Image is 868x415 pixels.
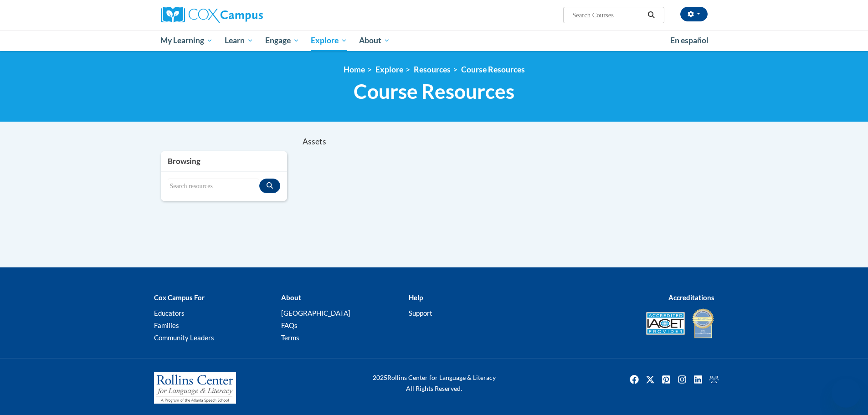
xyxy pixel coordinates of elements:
a: FAQs [281,321,298,329]
a: Resources [414,65,451,74]
span: My Learning [160,35,213,46]
a: Pinterest [659,372,673,387]
button: Account Settings [680,7,708,21]
a: Explore [305,30,353,51]
a: En español [664,31,714,50]
img: LinkedIn icon [691,372,705,387]
a: Twitter [643,372,657,387]
a: Community Leaders [154,333,214,342]
a: Learn [219,30,259,51]
button: Search resources [259,179,280,193]
button: Search [644,10,658,20]
a: Engage [259,30,305,51]
b: Cox Campus For [154,293,205,302]
img: Twitter icon [643,372,657,387]
a: Support [409,309,432,317]
input: Search Courses [571,10,644,20]
a: Course Resources [461,65,525,74]
span: 2025 [373,374,387,381]
a: Cox Campus [161,7,334,23]
input: Search resources [168,179,260,194]
img: Pinterest icon [659,372,673,387]
span: Assets [303,137,326,146]
a: Facebook Group [707,372,721,387]
a: Instagram [675,372,689,387]
img: Accredited IACET® Provider [646,312,685,335]
img: Facebook icon [627,372,642,387]
b: Accreditations [668,293,714,302]
span: Engage [265,35,299,46]
a: Terms [281,333,299,342]
a: Educators [154,309,185,317]
img: Rollins Center for Language & Literacy - A Program of the Atlanta Speech School [154,372,236,404]
iframe: Button to launch messaging window [832,379,861,408]
a: Home [344,65,365,74]
a: Facebook [627,372,642,387]
h3: Browsing [168,156,281,167]
img: Cox Campus [161,7,263,23]
img: Instagram icon [675,372,689,387]
b: About [281,293,301,302]
span: About [359,35,390,46]
span: Course Resources [354,79,514,103]
a: About [353,30,396,51]
span: Explore [311,35,347,46]
b: Help [409,293,423,302]
a: [GEOGRAPHIC_DATA] [281,309,350,317]
a: Explore [375,65,403,74]
div: Main menu [147,30,721,51]
span: Learn [225,35,253,46]
a: Linkedin [691,372,705,387]
a: Families [154,321,179,329]
a: My Learning [155,30,219,51]
span: En español [670,36,709,45]
div: Rollins Center for Language & Literacy All Rights Reserved. [339,372,530,394]
img: IDA® Accredited [692,307,714,339]
img: Facebook group icon [707,372,721,387]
